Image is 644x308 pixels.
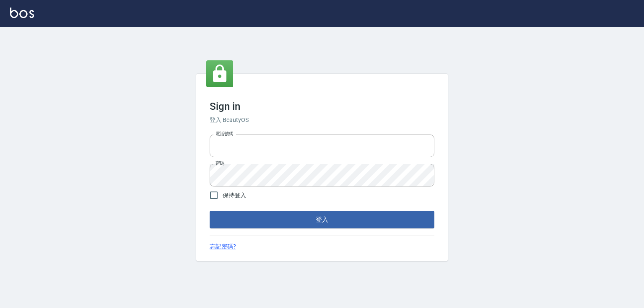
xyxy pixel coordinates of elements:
span: 保持登入 [223,191,246,200]
a: 忘記密碼? [210,242,236,251]
h3: Sign in [210,101,434,112]
h6: 登入 BeautyOS [210,116,434,124]
label: 電話號碼 [216,131,233,137]
label: 密碼 [216,160,224,166]
img: Logo [10,8,34,18]
button: 登入 [210,211,434,228]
